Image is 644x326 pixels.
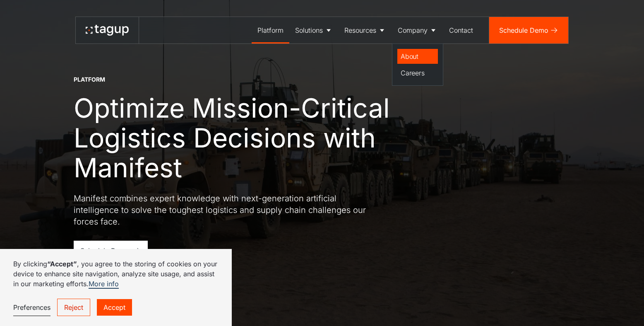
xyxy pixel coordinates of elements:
a: Accept [97,299,132,316]
div: About [401,51,435,61]
a: Solutions [289,17,339,43]
a: About [397,49,438,64]
a: Company [392,17,443,43]
a: Resources [339,17,392,43]
div: Solutions [295,25,323,35]
div: Schedule Demo [499,25,548,35]
p: Manifest combines expert knowledge with next-generation artificial intelligence to solve the toug... [74,193,372,227]
a: Careers [397,65,438,80]
div: Company [398,25,428,35]
strong: “Accept” [47,260,77,268]
div: Platform [257,25,284,35]
a: Preferences [13,299,50,316]
a: Contact [443,17,479,43]
a: Schedule Demo [74,241,148,261]
div: Careers [401,68,435,78]
div: Resources [344,25,376,35]
a: More info [89,280,119,289]
p: By clicking , you agree to the storing of cookies on your device to enhance site navigation, anal... [13,259,219,289]
div: Platform [74,75,105,84]
a: Platform [252,17,289,43]
h1: Optimize Mission-Critical Logistics Decisions with Manifest [74,93,421,183]
a: Reject [57,299,90,316]
a: Schedule Demo [489,17,568,43]
nav: Company [392,43,443,86]
div: Schedule Demo [80,246,130,256]
div: Contact [449,25,473,35]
